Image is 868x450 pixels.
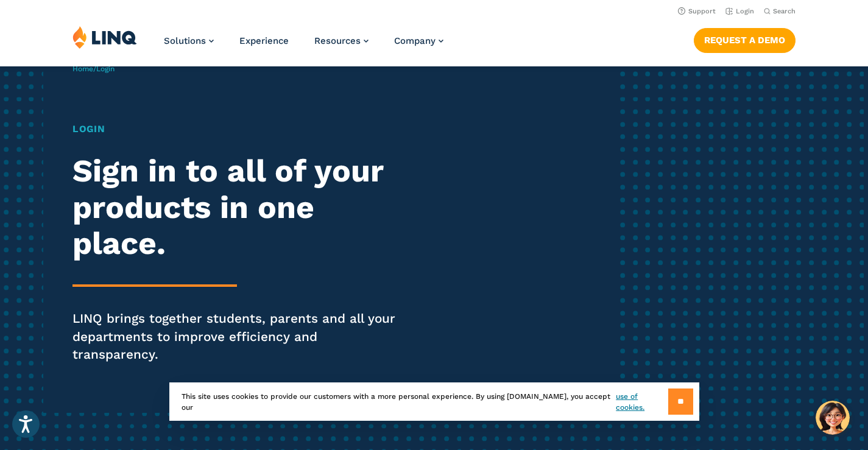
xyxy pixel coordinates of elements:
a: Request a Demo [694,28,796,52]
span: Resources [314,35,361,46]
span: Company [394,35,436,46]
p: LINQ brings together students, parents and all your departments to improve efficiency and transpa... [72,310,407,364]
div: This site uses cookies to provide our customers with a more personal experience. By using [DOMAIN... [169,382,699,421]
a: Support [678,7,716,15]
span: / [72,65,115,73]
span: Solutions [164,35,206,46]
button: Open Search Bar [764,7,796,16]
a: Experience [239,35,289,46]
a: Resources [314,35,369,46]
span: Login [96,65,115,73]
nav: Button Navigation [694,26,796,52]
a: Home [72,65,93,73]
button: Hello, have a question? Let’s chat. [816,401,850,435]
a: Company [394,35,443,46]
nav: Primary Navigation [164,26,443,66]
img: LINQ | K‑12 Software [72,26,137,49]
a: Solutions [164,35,214,46]
h1: Login [72,122,407,136]
span: Search [773,7,796,15]
h2: Sign in to all of your products in one place. [72,153,407,261]
a: use of cookies. [616,391,668,413]
a: Login [725,7,754,15]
